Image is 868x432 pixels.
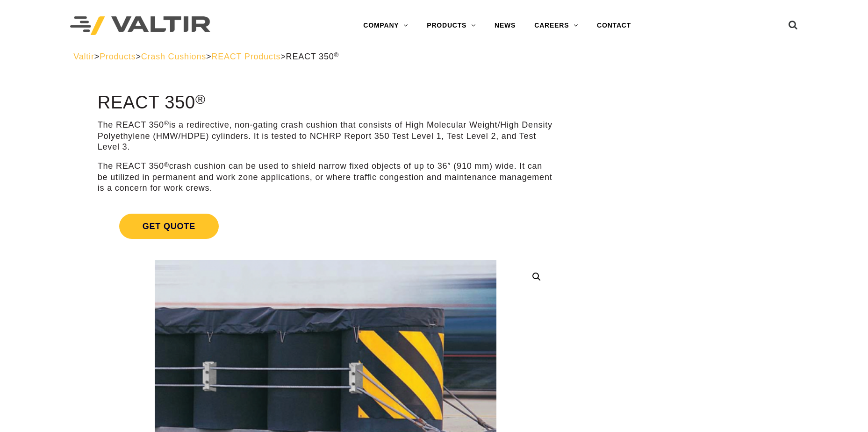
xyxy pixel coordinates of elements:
p: The REACT 350 crash cushion can be used to shield narrow fixed objects of up to 36″ (910 mm) wide... [98,161,553,194]
img: Valtir [70,16,210,36]
sup: ® [164,120,169,127]
div: > > > > [73,51,795,62]
a: Valtir [73,52,94,61]
a: Crash Cushions [141,52,206,61]
p: The REACT 350 is a redirective, non-gating crash cushion that consists of High Molecular Weight/H... [98,120,553,152]
sup: ® [164,161,169,168]
a: PRODUCTS [417,16,485,35]
a: COMPANY [354,16,417,35]
a: NEWS [485,16,525,35]
a: Get Quote [98,202,553,250]
a: CONTACT [588,16,640,35]
h1: REACT 350 [98,93,553,113]
sup: ® [334,51,339,58]
a: Products [100,52,136,61]
a: REACT Products [211,52,280,61]
span: REACT 350 [286,52,339,61]
span: Get Quote [119,214,219,239]
sup: ® [195,92,206,107]
a: CAREERS [525,16,588,35]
